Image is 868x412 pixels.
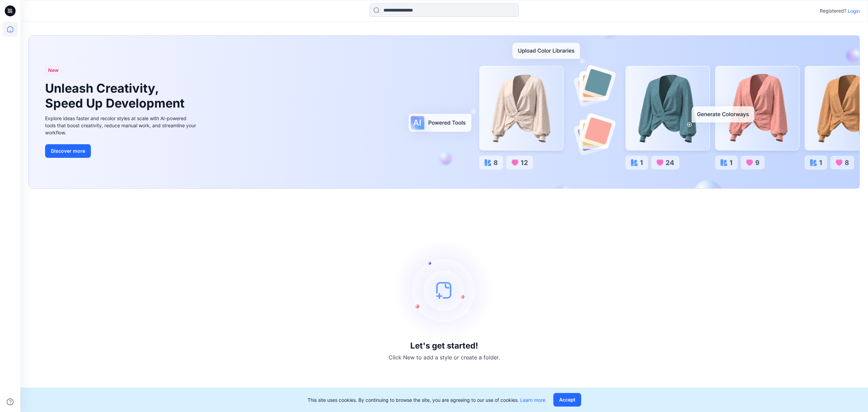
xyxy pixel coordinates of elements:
p: Click New to add a style or create a folder. [389,353,500,361]
h1: Unleash Creativity, Speed Up Development [45,81,188,110]
button: Accept [553,393,581,407]
p: Registered? [820,7,846,15]
div: Explore ideas faster and recolor styles at scale with AI-powered tools that boost creativity, red... [45,115,198,136]
p: Login [848,7,860,15]
a: Discover more [45,144,198,158]
a: Learn more [520,397,545,403]
p: This site uses cookies. By continuing to browse the site, you are agreeing to our use of cookies. [308,396,545,404]
h3: Let's get started! [410,341,478,351]
img: empty-state-image.svg [393,239,495,341]
button: Discover more [45,144,91,158]
span: New [48,66,59,74]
